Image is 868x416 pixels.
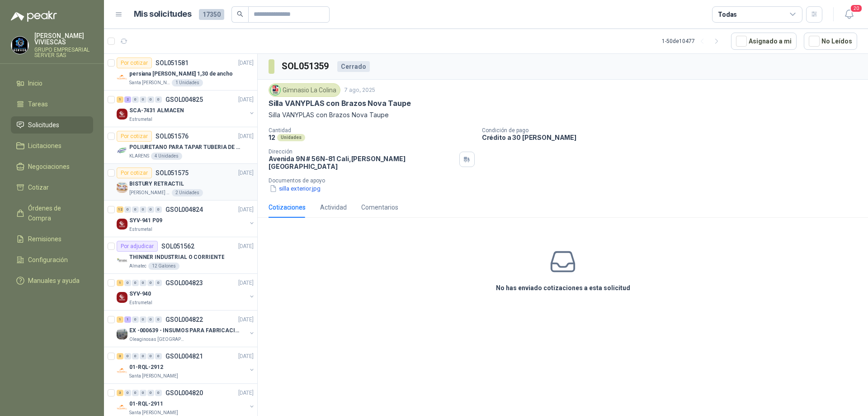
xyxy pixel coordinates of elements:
[147,206,154,213] div: 0
[129,363,163,372] p: 01-RQL-2912
[117,131,152,142] div: Por cotizar
[344,86,375,95] p: 7 ago, 2025
[132,280,139,286] div: 0
[34,33,93,45] p: [PERSON_NAME] VIVIESCAS
[147,96,154,103] div: 0
[117,280,123,286] div: 1
[270,85,280,95] img: Company Logo
[11,96,93,113] a: Tareas
[11,11,57,22] img: Logo peakr
[165,280,203,286] p: GSOL004823
[148,263,179,270] div: 12 Galones
[337,61,370,72] div: Cerrado
[124,353,131,359] div: 0
[129,373,178,380] p: Santa [PERSON_NAME]
[34,47,93,58] p: GRUPO EMPRESARIAL SERVER SAS
[129,189,170,196] p: [PERSON_NAME] Foods S.A.
[147,316,154,323] div: 0
[117,206,123,213] div: 12
[28,203,85,223] span: Órdenes de Compra
[104,164,257,201] a: Por cotizarSOL051575[DATE] Company LogoBISTURY RETRACTIL[PERSON_NAME] Foods S.A.2 Unidades
[117,277,255,306] a: 1 0 0 0 0 0 GSOL004823[DATE] Company LogoSYV-940Estrumetal
[11,179,93,196] a: Cotizar
[28,234,61,244] span: Remisiones
[132,390,139,396] div: 0
[151,153,182,160] div: 4 Unidades
[117,353,123,359] div: 3
[11,200,93,227] a: Órdenes de Compra
[117,94,255,123] a: 1 2 0 0 0 0 GSOL004825[DATE] Company LogoSCA-7431 ALMACENEstrumetal
[11,230,93,248] a: Remisiones
[269,202,306,212] div: Cotizaciones
[165,390,203,396] p: GSOL004820
[129,143,242,152] p: POLIURETANO PARA TAPAR TUBERIA DE SENSORES DE NIVEL DEL BANCO DE HIELO
[269,110,857,120] p: Silla VANYPLAS con Brazos Nova Taupe
[155,316,162,323] div: 0
[129,253,224,262] p: THINNER INDUSTRIAL O CORRIENTE
[277,134,305,141] div: Unidades
[132,353,139,359] div: 0
[117,314,255,343] a: 1 1 0 0 0 0 GSOL004822[DATE] Company LogoEX -000639 - INSUMOS PARA FABRICACION DE [PERSON_NAME]Ol...
[117,255,127,266] img: Company Logo
[269,99,411,108] p: Silla VANYPLAS con Brazos Nova Taupe
[841,6,857,23] button: 20
[117,241,158,252] div: Por adjudicar
[132,96,139,103] div: 0
[117,316,123,323] div: 1
[129,180,184,188] p: BISTURY RETRACTIL
[129,153,149,160] p: KLARENS
[662,34,724,48] div: 1 - 50 de 10477
[155,206,162,213] div: 0
[104,237,257,274] a: Por adjudicarSOL051562[DATE] Company LogoTHINNER INDUSTRIAL O CORRIENTEAlmatec12 Galones
[134,8,192,21] h1: Mis solicitudes
[129,116,152,123] p: Estrumetal
[28,162,70,172] span: Negociaciones
[129,336,186,343] p: Oleaginosas [GEOGRAPHIC_DATA][PERSON_NAME]
[269,134,275,141] p: 12
[165,96,203,103] p: GSOL004825
[140,280,146,286] div: 0
[269,155,456,170] p: Avenida 9N # 56N-81 Cali , [PERSON_NAME][GEOGRAPHIC_DATA]
[28,255,68,265] span: Configuración
[117,204,255,233] a: 12 0 0 0 0 0 GSOL004824[DATE] Company LogoSYV-941 P09Estrumetal
[117,145,127,156] img: Company Logo
[104,54,257,91] a: Por cotizarSOL051581[DATE] Company Logopersiana [PERSON_NAME] 1,30 de anchoSanta [PERSON_NAME]1 U...
[132,316,139,323] div: 0
[117,219,127,230] img: Company Logo
[269,184,321,193] button: silla exterior.jpg
[718,10,737,19] div: Todas
[237,11,243,17] span: search
[140,96,146,103] div: 0
[199,9,224,20] span: 17350
[28,182,49,192] span: Cotizar
[156,133,189,139] p: SOL051576
[28,276,80,286] span: Manuales y ayuda
[28,120,59,130] span: Solicitudes
[140,390,146,396] div: 0
[129,400,163,408] p: 01-RQL-2911
[147,280,154,286] div: 0
[11,116,93,134] a: Solicitudes
[28,99,48,109] span: Tareas
[238,316,254,324] p: [DATE]
[238,242,254,251] p: [DATE]
[124,280,131,286] div: 0
[117,351,255,380] a: 3 0 0 0 0 0 GSOL004821[DATE] Company Logo01-RQL-2912Santa [PERSON_NAME]
[129,326,242,335] p: EX -000639 - INSUMOS PARA FABRICACION DE [PERSON_NAME]
[238,279,254,287] p: [DATE]
[496,283,630,293] h3: No has enviado cotizaciones a esta solicitud
[132,206,139,213] div: 0
[129,79,170,86] p: Santa [PERSON_NAME]
[165,206,203,213] p: GSOL004824
[11,272,93,289] a: Manuales y ayuda
[238,206,254,214] p: [DATE]
[269,83,340,97] div: Gimnasio La Colina
[28,78,42,88] span: Inicio
[361,202,398,212] div: Comentarios
[269,177,864,184] p: Documentos de apoyo
[124,316,131,323] div: 1
[117,96,123,103] div: 1
[269,148,456,155] p: Dirección
[161,243,194,249] p: SOL051562
[482,127,864,134] p: Condición de pago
